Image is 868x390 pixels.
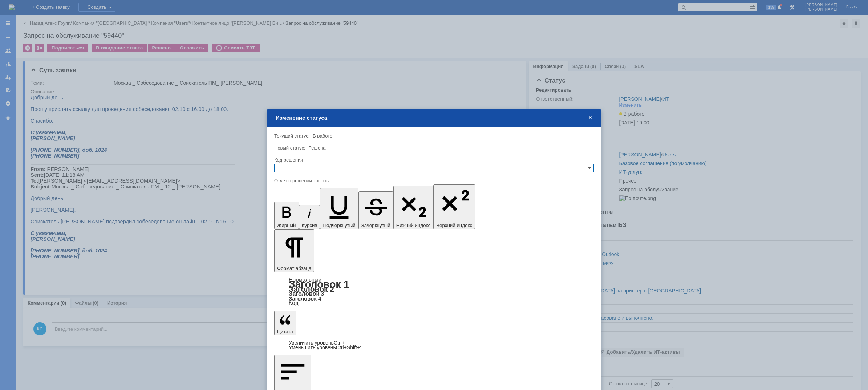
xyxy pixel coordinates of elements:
[358,191,393,229] button: Зачеркнутый
[302,223,317,228] span: Курсив
[289,276,321,283] a: Нормальный
[334,340,346,346] span: Ctrl+'
[336,345,361,350] span: Ctrl+Shift+'
[576,115,584,121] span: Свернуть (Ctrl + M)
[274,311,296,335] button: Цитата
[299,205,320,229] button: Курсив
[277,329,293,334] span: Цитата
[274,178,592,183] div: Отчет о решении запроса
[289,340,346,346] a: Increase
[308,145,325,151] span: Решена
[277,223,296,228] span: Жирный
[289,295,321,302] a: Заголовок 4
[277,266,311,271] span: Формат абзаца
[436,223,472,228] span: Верхний индекс
[289,290,324,297] a: Заголовок 3
[274,158,592,162] div: Код решения
[274,145,305,151] label: Новый статус:
[289,285,334,293] a: Заголовок 2
[289,300,299,306] a: Код
[274,133,309,139] label: Текущий статус:
[396,223,431,228] span: Нижний индекс
[276,115,594,121] div: Изменение статуса
[274,229,314,272] button: Формат абзаца
[313,133,332,139] span: В работе
[323,223,355,228] span: Подчеркнутый
[289,279,349,290] a: Заголовок 1
[274,277,594,306] div: Формат абзаца
[274,202,299,229] button: Жирный
[433,184,475,229] button: Верхний индекс
[393,186,434,229] button: Нижний индекс
[320,188,358,229] button: Подчеркнутый
[289,345,361,350] a: Decrease
[274,341,594,350] div: Цитата
[587,115,594,121] span: Закрыть
[361,223,390,228] span: Зачеркнутый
